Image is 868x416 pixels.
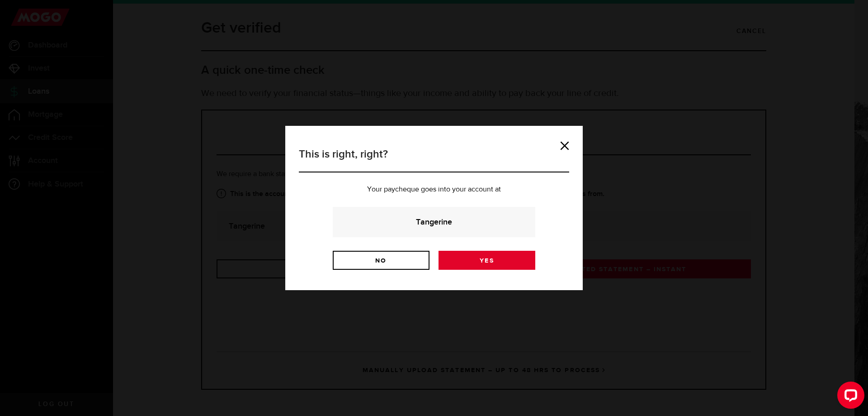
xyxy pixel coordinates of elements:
[333,251,429,270] a: No
[299,146,569,172] h3: This is right, right?
[345,216,523,228] strong: Tangerine
[439,251,535,270] a: Yes
[299,186,569,193] p: Your paycheque goes into your account at
[830,378,868,416] iframe: LiveChat chat widget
